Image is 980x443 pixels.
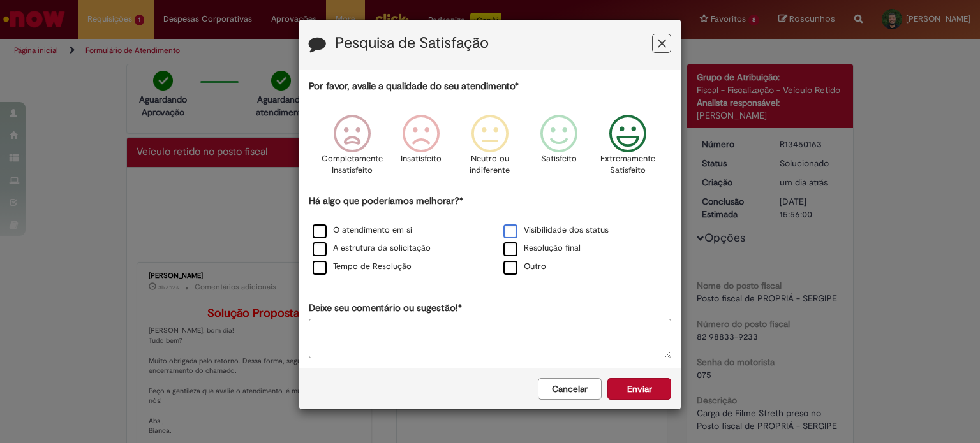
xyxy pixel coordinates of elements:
[538,378,602,400] button: Cancelar
[600,153,655,177] p: Extremamente Satisfeito
[313,261,412,273] label: Tempo de Resolução
[467,153,513,177] p: Neutro ou indiferente
[389,105,454,192] div: Insatisfeito
[313,224,412,236] label: O atendimento em si
[526,105,591,192] div: Satisfeito
[309,301,462,315] label: Deixe seu comentário ou sugestão!*
[335,35,489,52] label: Pesquisa de Satisfação
[309,194,671,277] div: Há algo que poderíamos melhorar?*
[309,80,519,93] label: Por favor, avalie a qualidade do seu atendimento*
[607,378,671,400] button: Enviar
[313,242,431,254] label: A estrutura da solicitação
[503,242,581,254] label: Resolução final
[457,105,523,192] div: Neutro ou indiferente
[503,224,609,236] label: Visibilidade dos status
[322,153,383,177] p: Completamente Insatisfeito
[401,153,442,165] p: Insatisfeito
[319,105,384,192] div: Completamente Insatisfeito
[595,105,660,192] div: Extremamente Satisfeito
[541,153,577,165] p: Satisfeito
[503,261,546,273] label: Outro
